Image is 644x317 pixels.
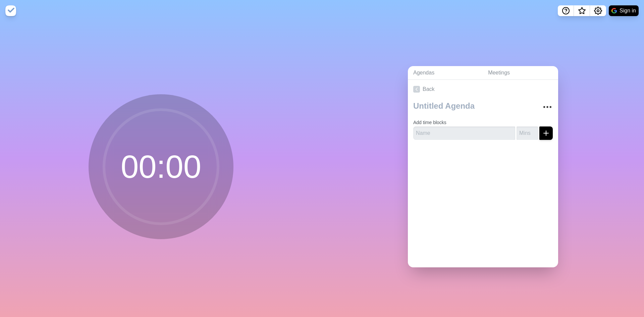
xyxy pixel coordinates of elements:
button: Sign in [609,5,639,16]
input: Mins [517,126,538,140]
button: Settings [590,5,606,16]
button: More [541,100,554,114]
img: google logo [611,8,617,13]
a: Back [408,80,558,99]
a: Agendas [408,66,483,80]
button: What’s new [574,5,590,16]
img: timeblocks logo [5,5,16,16]
label: Add time blocks [413,120,446,125]
input: Name [413,126,515,140]
a: Meetings [483,66,558,80]
button: Help [558,5,574,16]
